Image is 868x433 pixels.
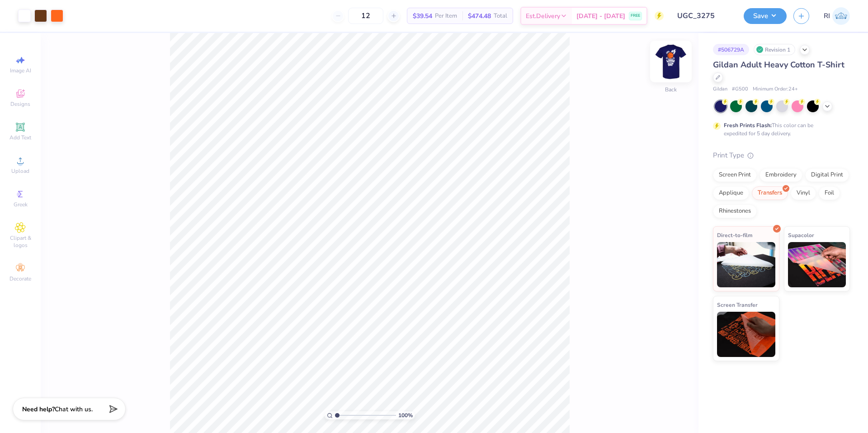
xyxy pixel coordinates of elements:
[713,86,727,93] span: Gildan
[713,150,850,161] div: Print Type
[824,11,830,21] span: RI
[732,86,748,93] span: # G500
[717,312,775,357] img: Screen Transfer
[754,44,795,55] div: Revision 1
[805,168,849,182] div: Digital Print
[22,405,55,414] strong: Need help?
[752,186,788,200] div: Transfers
[14,201,28,208] span: Greek
[10,100,30,108] span: Designs
[55,405,93,414] span: Chat with us.
[10,67,31,74] span: Image AI
[631,13,640,19] span: FREE
[576,11,625,21] span: [DATE] - [DATE]
[11,167,29,175] span: Upload
[744,8,787,24] button: Save
[713,186,749,200] div: Applique
[398,411,413,419] span: 100 %
[724,122,772,129] strong: Fresh Prints Flash:
[526,11,560,21] span: Est. Delivery
[665,86,677,94] div: Back
[717,300,758,309] span: Screen Transfer
[824,7,850,25] a: RI
[713,205,757,218] div: Rhinestones
[9,134,31,141] span: Add Text
[713,59,844,70] span: Gildan Adult Heavy Cotton T-Shirt
[670,7,737,25] input: Untitled Design
[724,121,835,138] div: This color can be expedited for 5 day delivery.
[653,43,689,80] img: Back
[5,234,36,249] span: Clipart & logos
[9,275,31,282] span: Decorate
[788,242,846,287] img: Supacolor
[413,11,432,21] span: $39.54
[435,11,457,21] span: Per Item
[348,8,383,24] input: – –
[468,11,491,21] span: $474.48
[717,230,753,240] span: Direct-to-film
[832,7,850,25] img: Renz Ian Igcasenza
[494,11,507,21] span: Total
[759,168,802,182] div: Embroidery
[791,186,816,200] div: Vinyl
[713,168,757,182] div: Screen Print
[788,230,814,240] span: Supacolor
[713,44,749,55] div: # 506729A
[717,242,775,287] img: Direct-to-film
[819,186,840,200] div: Foil
[753,86,798,93] span: Minimum Order: 24 +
